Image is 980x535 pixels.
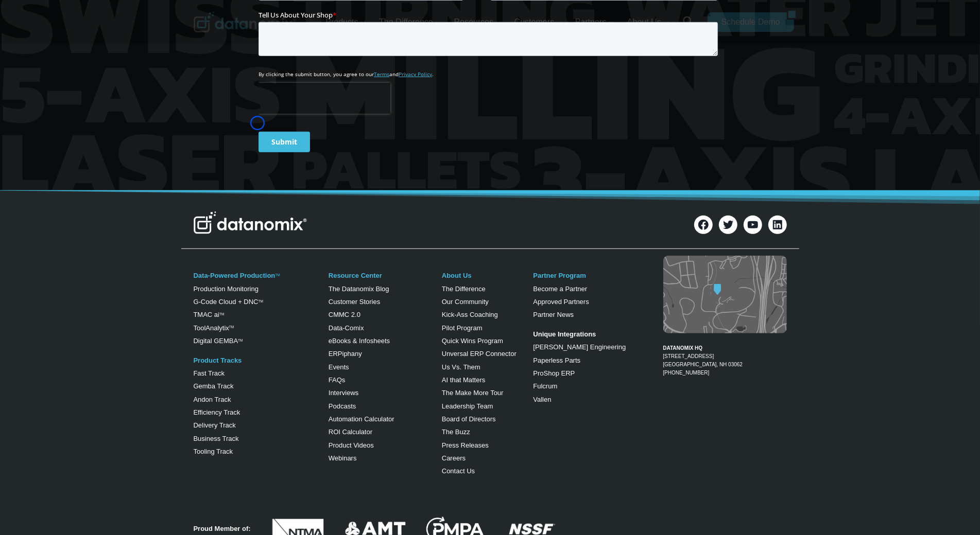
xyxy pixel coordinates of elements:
[442,402,493,410] a: Leadership Team
[329,363,349,371] a: Events
[442,389,504,397] a: The Make More Tour
[442,350,517,358] a: Unversal ERP Connector
[533,298,589,306] a: Approved Partners
[442,311,498,318] a: Kick-Ass Coaching
[329,272,382,279] a: Resource Center
[329,389,359,397] a: Interviews
[194,356,242,364] a: Product Tracks
[329,376,346,384] a: FAQs
[194,408,240,416] a: Efficiency Track
[194,337,243,345] a: Digital GEMBATM
[194,421,236,429] a: Delivery Track
[238,338,243,342] sup: TM
[194,324,229,332] a: ToolAnalytix
[442,376,486,384] a: AI that Matters
[533,285,587,293] a: Become a Partner
[663,345,703,351] strong: DATANOMIX HQ
[442,298,489,306] a: Our Community
[329,415,394,423] a: Automation Calculator
[533,396,551,403] a: Vallen
[533,356,580,364] a: Paperless Parts
[329,428,372,436] a: ROI Calculator
[442,272,472,279] a: About Us
[329,298,380,306] a: Customer Stories
[663,256,787,333] img: Datanomix map image
[329,454,357,462] a: Webinars
[194,525,251,532] strong: Proud Member of:
[442,415,496,423] a: Board of Directors
[442,467,475,475] a: Contact Us
[442,441,489,449] a: Press Releases
[194,369,225,377] a: Fast Track
[329,285,389,293] a: The Datanomix Blog
[194,382,234,390] a: Gemba Track
[194,396,231,403] a: Andon Track
[663,336,787,377] figcaption: [PHONE_NUMBER]
[533,343,626,351] a: [PERSON_NAME] Engineering
[663,353,743,367] a: [STREET_ADDRESS][GEOGRAPHIC_DATA], NH 03062
[442,454,466,462] a: Careers
[442,363,480,371] a: Us Vs. Them
[194,448,233,455] a: Tooling Track
[442,285,486,293] a: The Difference
[329,441,374,449] a: Product Videos
[442,337,503,345] a: Quick Wins Program
[442,428,470,436] a: The Buzz
[533,272,586,279] a: Partner Program
[329,337,390,345] a: eBooks & Infosheets
[329,324,364,332] a: Data-Comix
[229,325,234,329] a: TM
[533,311,574,318] a: Partner News
[194,435,239,442] a: Business Track
[533,382,557,390] a: Fulcrum
[533,330,596,338] strong: Unique Integrations
[442,324,483,332] a: Pilot Program
[329,402,356,410] a: Podcasts
[329,350,362,358] a: ERPiphany
[533,369,575,377] a: ProShop ERP
[329,311,360,318] a: CMMC 2.0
